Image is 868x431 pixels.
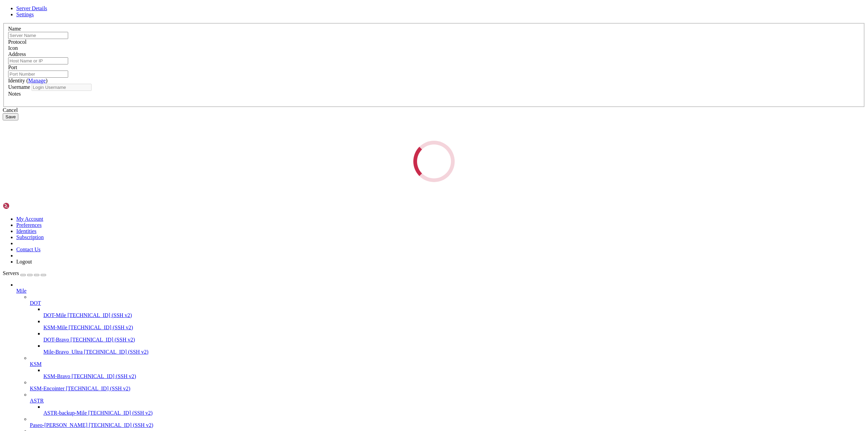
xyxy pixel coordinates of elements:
[43,349,83,355] span: Mile-Bravo_Ultra
[8,64,17,70] label: Port
[72,373,136,379] span: [TECHNICAL_ID] (SSH v2)
[3,202,42,209] img: Shellngn
[3,204,780,210] x-row: root@SG-240812:/home/admin# exit
[3,181,780,187] x-row: root@SG-240812:/home/admin# passwd admin
[3,216,780,222] x-row: : $ exit
[43,337,865,343] a: DOT-Bravo [TECHNICAL_ID] (SSH v2)
[43,306,865,318] li: DOT-Mile [TECHNICAL_ID] (SSH v2)
[3,222,780,228] x-row: logout
[413,141,455,182] div: Loading...
[71,337,135,342] span: [TECHNICAL_ID] (SSH v2)
[30,392,865,416] li: ASTR
[43,349,865,355] a: Mile-Bravo_Ultra [TECHNICAL_ID] (SSH v2)
[3,170,43,175] span: admin@SG-240812
[3,270,46,276] a: Servers
[43,373,70,379] span: KSM-Bravo
[30,422,87,428] span: Paseo-[PERSON_NAME]
[30,398,44,404] span: ASTR
[8,71,68,78] input: Port Number
[3,170,780,176] x-row: : $ sudo su
[8,32,68,39] input: Server Name
[46,216,49,221] span: ~
[3,20,780,26] x-row: * Management: [URL][DOMAIN_NAME]
[3,199,780,204] x-row: passwd: password updated successfully
[43,331,865,343] li: DOT-Bravo [TECHNICAL_ID] (SSH v2)
[16,259,32,265] a: Logout
[8,45,18,51] label: Icon
[8,91,21,97] label: Notes
[84,349,149,355] span: [TECHNICAL_ID] (SSH v2)
[3,158,780,164] x-row: *** System restart required ***
[43,373,865,379] a: KSM-Bravo [TECHNICAL_ID] (SSH v2)
[3,135,780,141] x-row: Enable ESM Apps to receive additional future security updates.
[3,60,780,66] x-row: Memory usage: 5% Users logged in: 1
[67,312,132,318] span: [TECHNICAL_ID] (SSH v2)
[16,216,43,222] a: My Account
[3,55,780,60] x-row: Usage of /: 3.4% of 1.71TB Processes: 433
[26,78,47,83] span: ( )
[3,106,780,112] x-row: Expanded Security Maintenance for Applications is not enabled.
[3,14,780,20] x-row: * Documentation: [URL][DOMAIN_NAME]
[16,288,865,294] a: Mile
[89,422,153,428] span: [TECHNICAL_ID] (SSH v2)
[28,78,46,83] a: Manage
[3,176,780,181] x-row: [sudo] password for admin:
[8,57,68,64] input: Host Name or IP
[3,187,780,193] x-row: New password:
[16,247,41,252] a: Contact Us
[3,95,780,101] x-row: [URL][DOMAIN_NAME]
[3,193,780,199] x-row: Retype new password:
[43,337,69,342] span: DOT-Bravo
[3,210,780,216] x-row: exit
[3,37,780,43] x-row: System information as of [DATE]
[43,325,865,331] a: KSM-Mile [TECHNICAL_ID] (SSH v2)
[43,343,865,355] li: Mile-Bravo_Ultra [TECHNICAL_ID] (SSH v2)
[16,12,34,17] a: Settings
[16,288,26,294] span: Mile
[3,3,780,8] x-row: Welcome to Ubuntu 24.04.2 LTS (GNU/Linux 6.8.0-71-generic x86_64)
[16,222,42,228] a: Preferences
[3,83,780,89] x-row: just raised the bar for easy, resilient and secure K8s cluster deployment.
[30,294,865,355] li: DOT
[3,78,780,83] x-row: * Strictly confined Kubernetes makes edge and IoT secure. Learn how MicroK8s
[43,312,66,318] span: DOT-Mile
[30,355,865,379] li: KSM
[30,300,865,306] a: DOT
[88,410,153,416] span: [TECHNICAL_ID] (SSH v2)
[16,234,44,240] a: Subscription
[3,113,18,120] button: Save
[43,404,865,416] li: ASTR-backup-Mile [TECHNICAL_ID] (SSH v2)
[43,410,87,416] span: ASTR-backup-Mile
[32,84,92,91] input: Login Username
[66,386,130,391] span: [TECHNICAL_ID] (SSH v2)
[3,124,780,130] x-row: To see these additional updates run: apt list --upgradable
[3,164,780,170] x-row: Last login: [DATE] from [TECHNICAL_ID]
[3,66,780,72] x-row: Swap usage: 0% IPv4 address for eno1: [TECHNICAL_ID]
[3,141,780,147] x-row: See [URL][DOMAIN_NAME] or run: sudo pro status
[3,49,780,55] x-row: System load: 0.19 Temperature: 53.9 C
[8,26,21,32] label: Name
[30,379,865,392] li: KSM-Encointer [TECHNICAL_ID] (SSH v2)
[8,51,26,57] label: Address
[30,361,865,367] a: KSM
[3,26,780,32] x-row: * Support: [URL][DOMAIN_NAME]
[30,422,865,428] a: Paseo-[PERSON_NAME] [TECHNICAL_ID] (SSH v2)
[43,410,865,416] a: ASTR-backup-Mile [TECHNICAL_ID] (SSH v2)
[68,325,133,330] span: [TECHNICAL_ID] (SSH v2)
[3,118,780,124] x-row: 31 updates can be applied immediately.
[3,228,5,233] div: (0, 39)
[16,228,37,234] a: Identities
[30,398,865,404] a: ASTR
[30,300,41,306] span: DOT
[16,5,47,11] a: Server Details
[43,325,67,330] span: KSM-Mile
[46,170,49,175] span: ~
[43,318,865,331] li: KSM-Mile [TECHNICAL_ID] (SSH v2)
[30,386,64,391] span: KSM-Encointer
[3,216,43,221] span: admin@SG-240812
[3,107,865,113] div: Cancel
[43,367,865,379] li: KSM-Bravo [TECHNICAL_ID] (SSH v2)
[43,312,865,318] a: DOT-Mile [TECHNICAL_ID] (SSH v2)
